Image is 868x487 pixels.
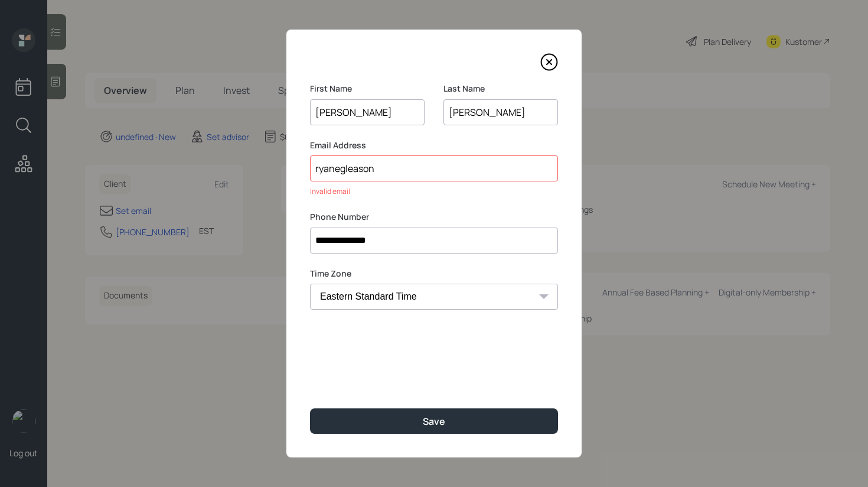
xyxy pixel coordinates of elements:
label: Email Address [310,139,558,151]
label: Time Zone [310,268,558,280]
label: Phone Number [310,211,558,223]
label: Last Name [443,83,558,95]
div: Save [423,415,445,428]
button: Save [310,408,558,434]
div: Invalid email [310,186,558,197]
label: First Name [310,83,425,95]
